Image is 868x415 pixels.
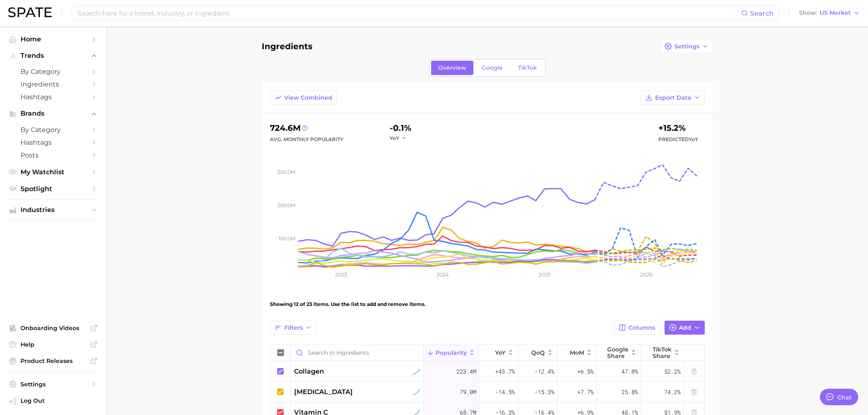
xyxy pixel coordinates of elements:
[535,387,554,397] span: -15.3%
[431,61,473,75] a: Overview
[21,126,86,134] span: by Category
[390,121,413,135] div: -0.1%
[557,345,597,361] button: MoM
[660,39,713,53] button: Settings
[270,135,343,144] div: Avg. Monthly Popularity
[21,341,86,348] span: Help
[7,123,100,136] a: by Category
[8,7,52,17] img: SPATE
[621,387,638,397] span: 25.8%
[390,135,399,141] span: YoY
[270,91,337,105] button: View Combined
[270,121,343,135] div: 724.6m
[335,271,347,278] tspan: 2023
[621,367,638,376] span: 47.8%
[270,361,704,382] button: collagensustained riser223.4m+43.7%-12.4%+6.5%47.8%52.2%
[21,110,86,117] span: Brands
[482,64,503,71] span: Google
[597,345,641,361] button: Google Share
[689,136,698,142] span: YoY
[641,345,684,361] button: TikTok Share
[531,349,545,356] span: QoQ
[539,271,550,278] tspan: 2025
[294,367,324,376] span: collagen
[21,324,86,332] span: Onboarding Videos
[679,324,691,331] span: Add
[653,346,672,359] span: TikTok Share
[495,367,515,376] span: +43.7%
[495,349,505,356] span: YoY
[475,61,510,75] a: Google
[21,68,86,75] span: by Category
[438,64,466,71] span: Overview
[658,121,698,135] div: +15.2%
[658,135,698,144] span: Predicted
[21,397,94,404] span: Log Out
[270,382,704,402] button: [MEDICAL_DATA]sustained riser79.0m-14.5%-15.3%+7.7%25.8%74.2%
[640,271,652,278] tspan: 2026
[664,367,681,376] span: 52.2%
[460,387,476,397] span: 79.0m
[511,61,544,75] a: TikTok
[21,168,86,176] span: My Watchlist
[7,91,100,103] a: Hashtags
[390,135,407,141] button: YoY
[284,94,332,101] span: View Combined
[270,321,316,335] button: Filters
[570,349,584,356] span: MoM
[436,271,449,278] tspan: 2024
[7,204,100,216] button: Industries
[284,324,303,331] span: Filters
[607,346,628,359] span: Google Share
[750,9,774,17] span: Search
[277,202,295,208] tspan: 200.0m
[413,388,420,396] img: sustained riser
[7,107,100,120] button: Brands
[21,151,86,159] span: Posts
[21,357,86,365] span: Product Releases
[495,387,515,397] span: -14.5%
[457,367,476,376] span: 223.4m
[7,33,100,46] a: Home
[535,367,554,376] span: -12.4%
[7,50,100,62] button: Trends
[655,94,691,101] span: Export Data
[641,91,705,105] button: Export Data
[291,345,423,360] input: Search in Ingredients
[7,378,100,390] a: Settings
[7,394,100,408] a: Log out. Currently logged in with e-mail ashley.yukech@ros.com.
[518,345,557,361] button: QoQ
[279,235,295,242] tspan: 100.0m
[413,368,420,375] img: sustained riser
[480,345,518,361] button: YoY
[262,42,313,51] h1: Ingredients
[21,52,86,59] span: Trends
[7,78,100,91] a: Ingredients
[7,355,100,367] a: Product Releases
[577,387,594,397] span: +7.7%
[664,387,681,397] span: 74.2%
[799,11,817,15] span: Show
[7,136,100,149] a: Hashtags
[7,338,100,351] a: Help
[797,8,862,18] button: ShowUS Market
[665,321,705,335] button: Add
[820,11,851,15] span: US Market
[277,169,295,175] tspan: 300.0m
[614,321,660,335] button: Columns
[21,80,86,88] span: Ingredients
[21,35,86,43] span: Home
[294,387,353,397] span: [MEDICAL_DATA]
[7,182,100,195] a: Spotlight
[21,93,86,101] span: Hashtags
[7,322,100,334] a: Onboarding Videos
[77,6,741,20] input: Search here for a brand, industry, or ingredient
[7,65,100,78] a: by Category
[21,381,86,388] span: Settings
[7,166,100,178] a: My Watchlist
[628,324,655,331] span: Columns
[270,293,705,316] div: Showing 12 of 23 items. Use the list to add and remove items.
[424,345,480,361] button: Popularity
[436,349,467,356] span: Popularity
[7,149,100,162] a: Posts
